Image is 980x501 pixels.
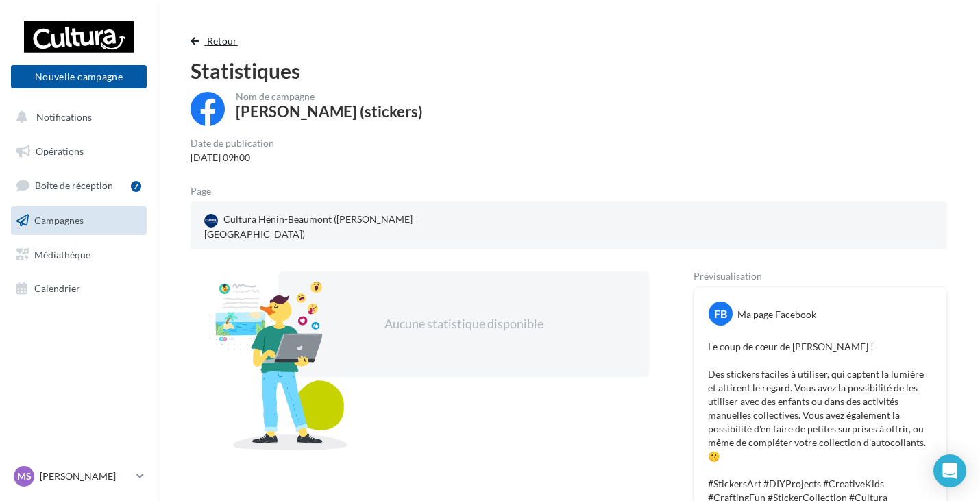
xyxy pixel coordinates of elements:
span: Boîte de réception [35,180,113,191]
div: Aucune statistique disponible [322,315,606,333]
a: Médiathèque [8,241,149,269]
div: Statistiques [191,60,947,81]
span: Notifications [36,111,92,123]
span: Campagnes [34,215,84,226]
div: FB [709,302,733,326]
a: Campagnes [8,206,149,235]
div: Page [191,186,222,196]
span: Calendrier [34,282,80,294]
a: Boîte de réception7 [8,171,149,200]
div: Open Intercom Messenger [933,454,966,487]
span: Opérations [36,145,84,157]
div: [DATE] 09h00 [191,151,274,164]
div: 7 [131,181,141,192]
a: Cultura Hénin-Beaumont ([PERSON_NAME][GEOGRAPHIC_DATA]) [201,210,446,244]
a: MS [PERSON_NAME] [11,463,147,489]
span: Médiathèque [34,248,90,260]
button: Retour [191,33,243,49]
div: Ma page Facebook [737,308,816,321]
button: Notifications [8,103,144,132]
div: Date de publication [191,138,274,148]
button: Nouvelle campagne [11,65,147,88]
div: Nom de campagne [236,92,423,101]
span: MS [17,469,32,483]
a: Calendrier [8,274,149,303]
div: [PERSON_NAME] (stickers) [236,104,423,119]
span: Retour [207,35,238,47]
p: [PERSON_NAME] [40,469,131,483]
a: Opérations [8,137,149,166]
div: Prévisualisation [694,271,947,281]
